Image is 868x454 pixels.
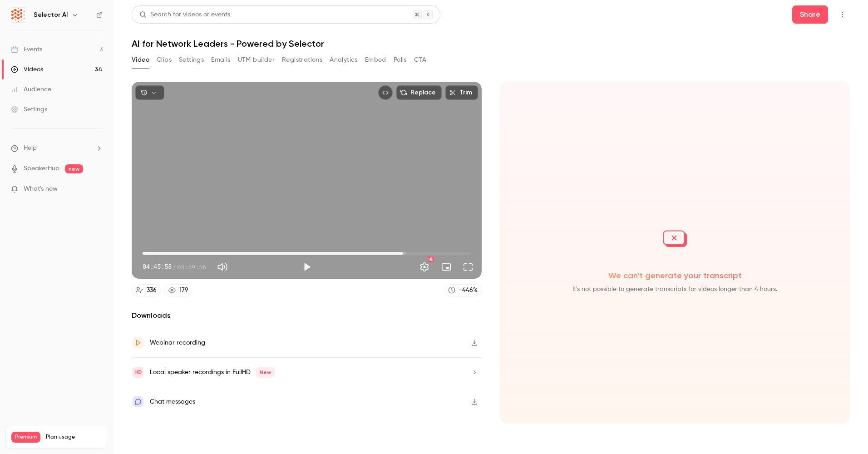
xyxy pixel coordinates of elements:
span: What's new [24,184,58,194]
div: Settings [11,105,47,114]
h1: AI for Network Leaders - Powered by Selector [132,38,850,49]
span: It's not possible to generate transcripts for videos longer than 4 hours. [507,285,843,294]
button: Analytics [330,53,358,67]
button: Replace [396,85,442,100]
iframe: Noticeable Trigger [92,185,103,193]
div: Local speaker recordings in FullHD [150,367,275,378]
div: 04:45:58 [143,262,206,271]
button: CTA [414,53,426,67]
button: Settings [415,258,434,276]
h6: Selector AI [34,10,68,20]
button: Video [132,53,149,67]
li: help-dropdown-opener [11,143,103,153]
a: 179 [164,284,192,296]
span: Premium [11,432,40,443]
span: We can't generate your transcript [507,270,843,281]
button: Registrations [282,53,322,67]
button: Polls [394,53,407,67]
h2: Downloads [132,310,482,321]
button: Embed video [378,85,393,100]
div: Events [11,45,42,54]
div: Videos [11,65,43,74]
button: Turn on miniplayer [437,258,455,276]
span: Help [24,143,37,153]
button: Clips [157,53,172,67]
span: 05:59:56 [177,262,206,271]
span: Plan usage [46,434,102,441]
img: Selector AI [11,8,26,22]
a: -446% [444,284,482,296]
button: Top Bar Actions [835,7,850,22]
div: Search for videos or events [139,10,230,20]
div: Webinar recording [150,337,205,348]
a: SpeakerHub [24,164,59,173]
button: Settings [179,53,204,67]
button: UTM builder [238,53,275,67]
div: -446 % [459,286,478,295]
div: 336 [147,286,157,295]
div: Chat messages [150,396,195,407]
button: Embed [365,53,386,67]
button: Mute [213,258,232,276]
button: Play [298,258,316,276]
span: new [65,164,83,173]
span: 04:45:58 [143,262,172,271]
div: HD [428,257,434,262]
button: Share [792,5,828,24]
span: / [173,262,176,271]
button: Trim [445,85,478,100]
a: 336 [132,284,161,296]
div: 179 [179,286,188,295]
button: Full screen [459,258,477,276]
div: Audience [11,85,51,94]
span: New [256,367,275,378]
button: Emails [211,53,230,67]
